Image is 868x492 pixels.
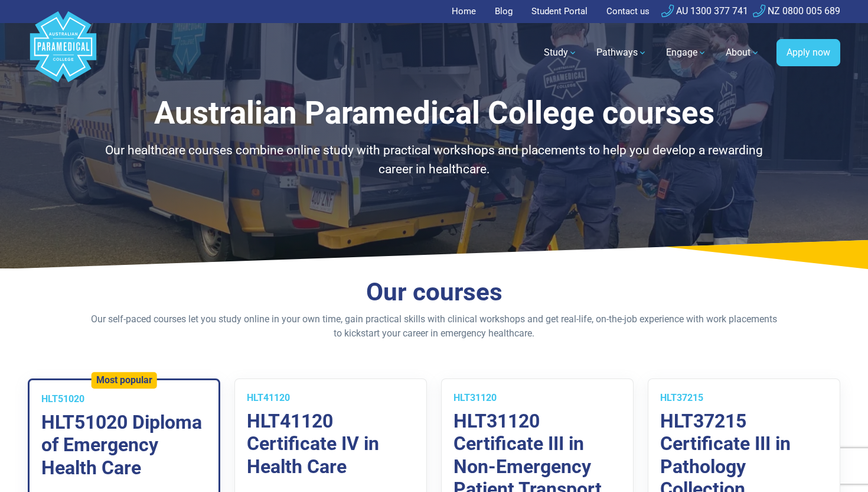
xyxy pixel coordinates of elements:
[661,5,748,17] a: AU 1300 377 741
[89,312,779,341] p: Our self-paced courses let you study online in your own time, gain practical skills with clinical...
[660,392,703,403] span: HLT37215
[41,393,84,404] span: HLT51020
[89,95,779,132] h1: Australian Paramedical College courses
[719,36,767,69] a: About
[247,410,415,478] h3: HLT41120 Certificate IV in Health Care
[753,5,840,17] a: NZ 0800 005 689
[537,36,585,69] a: Study
[247,392,290,403] span: HLT41120
[28,23,99,83] a: Australian Paramedical College
[453,392,497,403] span: HLT31120
[96,374,152,386] h5: Most popular
[776,39,840,66] a: Apply now
[89,141,779,179] p: Our healthcare courses combine online study with practical workshops and placements to help you d...
[589,36,654,69] a: Pathways
[659,36,714,69] a: Engage
[41,411,207,479] h3: HLT51020 Diploma of Emergency Health Care
[89,277,779,307] h2: Our courses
